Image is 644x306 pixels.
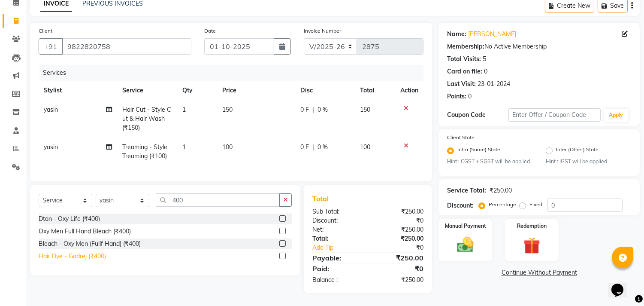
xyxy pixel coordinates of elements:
[306,225,368,234] div: Net:
[360,143,370,151] span: 100
[122,143,167,160] span: Treaming - Style Treaming (₹100)
[295,81,355,100] th: Disc
[368,216,430,225] div: ₹0
[483,55,486,64] div: 5
[360,106,370,113] span: 150
[39,252,106,261] div: Hair Dye - Godrej (₹400)
[447,186,486,195] div: Service Total:
[518,235,545,256] img: _gift.svg
[447,30,466,39] div: Name:
[490,186,512,195] div: ₹250.00
[306,253,368,263] div: Payable:
[39,27,52,35] label: Client
[306,243,378,252] a: Add Tip
[304,27,341,35] label: Invoice Number
[300,105,309,114] span: 0 F
[604,109,629,122] button: Apply
[39,227,131,236] div: Oxy Men Full Hand Bleach (₹400)
[306,234,368,243] div: Total:
[39,214,100,223] div: Dtan - Oxy Life (₹400)
[447,80,476,89] div: Last Visit:
[177,81,217,100] th: Qty
[156,193,280,207] input: Search or Scan
[182,106,186,113] span: 1
[556,146,599,156] label: Inter (Other) State
[312,105,314,114] span: |
[306,207,368,216] div: Sub Total:
[368,275,430,285] div: ₹250.00
[368,253,430,263] div: ₹250.00
[447,42,631,51] div: No Active Membership
[355,81,396,100] th: Total
[440,268,638,277] a: Continue Without Payment
[447,67,482,76] div: Card on file:
[517,222,547,230] label: Redemption
[317,143,328,152] span: 0 %
[484,67,487,76] div: 0
[447,158,532,165] small: Hint : CGST + SGST will be applied
[489,201,516,208] label: Percentage
[39,38,63,55] button: +91
[608,272,635,297] iframe: chat widget
[222,143,233,151] span: 100
[312,194,332,203] span: Total
[182,143,186,151] span: 1
[378,243,430,252] div: ₹0
[445,222,486,230] label: Manual Payment
[546,158,631,165] small: Hint : IGST will be applied
[447,92,466,101] div: Points:
[317,105,328,114] span: 0 %
[300,143,309,152] span: 0 F
[468,92,472,101] div: 0
[447,55,481,64] div: Total Visits:
[44,143,58,151] span: yasin
[217,81,295,100] th: Price
[117,81,177,100] th: Service
[62,38,191,55] input: Search by Name/Mobile/Email/Code
[395,81,423,100] th: Action
[529,201,542,208] label: Fixed
[368,263,430,274] div: ₹0
[508,108,600,122] input: Enter Offer / Coupon Code
[447,42,484,51] div: Membership:
[368,207,430,216] div: ₹250.00
[122,106,171,132] span: Hair Cut - Style Cut & Hair Wash (₹150)
[312,143,314,152] span: |
[468,30,516,39] a: [PERSON_NAME]
[44,106,58,113] span: yasin
[447,110,508,119] div: Coupon Code
[39,65,430,81] div: Services
[368,234,430,243] div: ₹250.00
[306,216,368,225] div: Discount:
[478,80,510,89] div: 23-01-2024
[447,201,474,210] div: Discount:
[368,225,430,234] div: ₹250.00
[39,239,141,248] div: Bleach - Oxy Men (Fullf Hand) (₹400)
[447,134,475,141] label: Client State
[204,27,216,35] label: Date
[306,263,368,274] div: Paid:
[222,106,233,113] span: 150
[452,235,479,254] img: _cash.svg
[457,146,500,156] label: Intra (Same) State
[39,81,117,100] th: Stylist
[306,275,368,285] div: Balance :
